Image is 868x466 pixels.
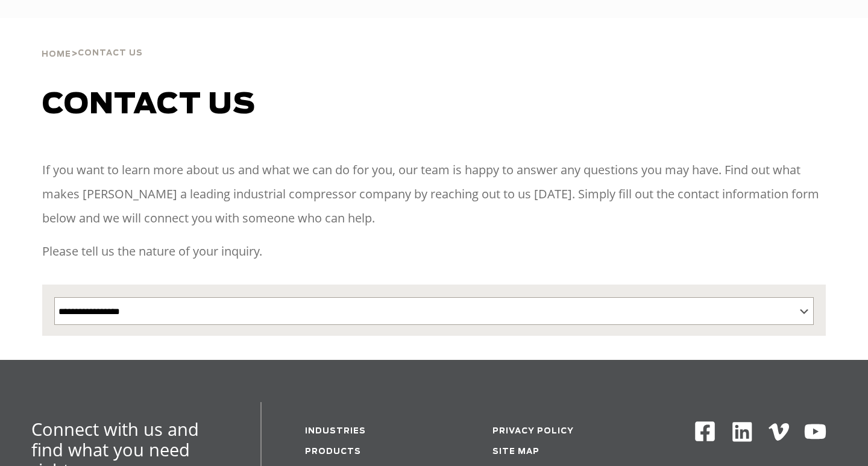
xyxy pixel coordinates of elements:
a: Industries [305,427,366,435]
p: If you want to learn more about us and what we can do for you, our team is happy to answer any qu... [42,158,826,230]
a: Products [305,448,361,456]
img: Vimeo [769,423,789,441]
img: Facebook [694,420,716,442]
span: Home [42,51,71,58]
a: Privacy Policy [492,427,574,435]
img: Youtube [804,420,827,444]
div: > [42,18,143,64]
img: Linkedin [731,420,754,444]
a: Home [42,48,71,59]
span: Contact Us [78,49,143,57]
span: Contact us [42,90,256,119]
p: Please tell us the nature of your inquiry. [42,239,826,263]
a: Site Map [492,448,539,456]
